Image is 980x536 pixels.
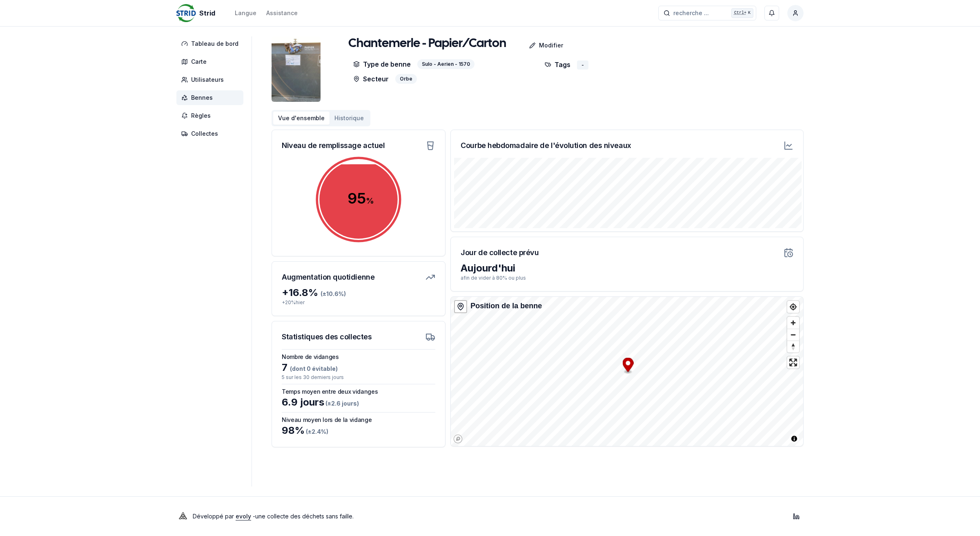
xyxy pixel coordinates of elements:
div: Position de la benne [470,300,542,312]
p: + 20 % hier [282,299,435,306]
div: 98 % [282,424,435,437]
a: Règles [176,108,247,123]
a: Mapbox logo [453,434,463,444]
span: recherche ... [673,9,709,17]
div: 6.9 jours [282,396,435,409]
a: Carte [176,54,247,69]
a: Modifier [506,37,570,54]
a: evoly [236,513,251,520]
span: (dont 0 évitable) [287,365,338,372]
button: Langue [235,8,256,18]
button: Toggle attribution [789,434,799,444]
span: Tableau de bord [191,40,238,48]
button: Vue d'ensemble [273,112,330,125]
span: Zoom out [787,329,799,341]
a: Bennes [176,90,247,105]
button: Find my location [787,301,799,313]
div: Sulo - Aerien - 1570 [417,59,474,69]
div: 7 [282,361,435,374]
span: Strid [199,8,215,18]
button: Zoom out [787,329,799,341]
p: Modifier [539,41,563,49]
p: Secteur [353,74,389,84]
img: Evoly Logo [176,510,189,523]
h3: Statistiques des collectes [282,331,372,343]
span: (± 10.6 %) [321,290,346,297]
span: (± 2.4 %) [305,428,328,435]
h3: Nombre de vidanges [282,353,435,361]
h3: Jour de collecte prévu [461,247,539,258]
a: Utilisateurs [176,72,247,87]
button: Enter fullscreen [787,357,799,368]
span: Utilisateurs [191,76,224,84]
a: Strid [176,8,218,18]
div: Aujourd'hui [461,262,793,275]
span: Règles [191,112,211,120]
div: Langue [235,9,256,17]
p: Développé par - une collecte des déchets sans faille . [193,511,354,522]
div: Map marker [623,358,634,375]
button: recherche ...Ctrl+K [658,6,756,20]
a: Tableau de bord [176,36,247,51]
span: Carte [191,58,207,66]
img: bin Image [272,36,321,102]
h1: Chantemerle - Papier/Carton [348,36,506,51]
button: Reset bearing to north [787,341,799,352]
h3: Niveau moyen lors de la vidange [282,416,435,424]
h3: Courbe hebdomadaire de l'évolution des niveaux [461,140,631,151]
a: Assistance [266,8,298,18]
img: Strid Logo [176,3,196,23]
canvas: Map [451,297,805,446]
button: Zoom in [787,317,799,329]
p: Tags [545,59,570,70]
span: Collectes [191,130,218,138]
div: + 16.8 % [282,286,435,299]
p: 5 sur les 30 derniers jours [282,374,435,381]
h3: Temps moyen entre deux vidanges [282,388,435,396]
button: Historique [330,112,369,125]
div: - [577,61,588,70]
p: afin de vider à 80% ou plus [461,275,793,281]
h3: Augmentation quotidienne [282,271,374,283]
span: Bennes [191,94,213,102]
p: Type de benne [353,59,411,69]
h3: Niveau de remplissage actuel [282,140,385,151]
a: Collectes [176,126,247,141]
span: (± 2.6 jours ) [324,400,359,407]
div: Orbe [395,74,417,84]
